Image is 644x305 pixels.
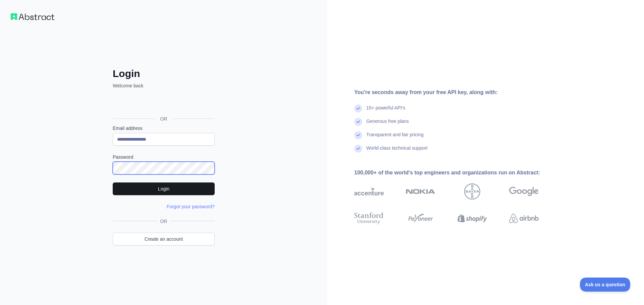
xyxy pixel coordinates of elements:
[354,169,560,177] div: 100,000+ of the world's top engineers and organizations run on Abstract:
[464,183,480,200] img: bayer
[354,118,362,126] img: check mark
[509,183,539,200] img: google
[113,68,215,80] h2: Login
[366,104,405,118] div: 15+ powerful API's
[366,131,424,145] div: Transparent and fair pricing
[354,104,362,112] img: check mark
[366,118,409,131] div: Generous free plans
[580,278,631,292] iframe: Toggle Customer Support
[354,145,362,153] img: check mark
[354,211,384,226] img: stanford university
[113,125,215,132] label: Email address
[158,218,170,225] span: OR
[509,211,539,226] img: airbnb
[113,82,215,89] p: Welcome back
[354,183,384,200] img: accenture
[113,154,215,160] label: Password
[113,233,215,245] a: Create an account
[406,183,435,200] img: nokia
[354,131,362,139] img: check mark
[354,88,560,96] div: You're seconds away from your free API key, along with:
[113,182,215,195] button: Login
[11,13,54,20] img: Workflow
[458,211,487,226] img: shopify
[167,204,215,209] a: Forgot your password?
[155,116,173,122] span: OR
[406,211,435,226] img: payoneer
[109,96,217,111] iframe: Bouton "Se connecter avec Google"
[366,145,428,158] div: World-class technical support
